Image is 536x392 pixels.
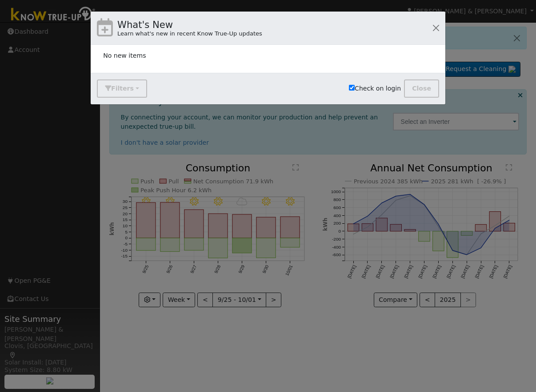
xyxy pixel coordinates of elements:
label: Check on login [349,84,401,93]
input: Check on login [349,85,355,91]
h4: What's New [117,18,262,32]
button: Close [404,79,439,98]
span: No new items [103,52,146,59]
div: Learn what's new in recent Know True-Up updates [117,29,262,38]
button: Filters [97,79,147,98]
